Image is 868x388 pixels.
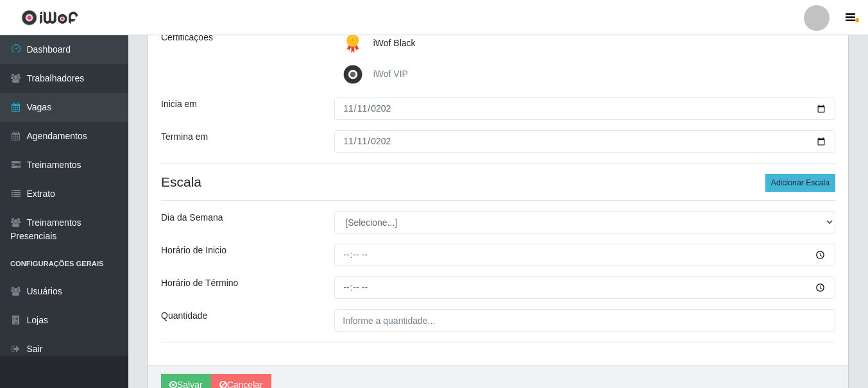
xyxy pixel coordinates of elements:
label: Dia da Semana [161,211,223,224]
img: CoreUI Logo [21,10,78,26]
input: Informe a quantidade... [334,309,835,332]
label: Quantidade [161,309,207,323]
span: iWof VIP [373,69,408,79]
input: 00:00 [334,244,835,266]
input: 00:00 [334,276,835,299]
input: 00/00/0000 [334,97,835,120]
span: iWof Black [373,38,416,48]
label: Certificações [161,31,213,44]
label: Horário de Término [161,276,238,290]
h4: Escala [161,174,835,190]
img: iWof Black [340,31,371,56]
label: Inicia em [161,97,197,111]
label: Termina em [161,130,208,144]
img: iWof VIP [340,62,371,87]
button: Adicionar Escala [765,174,835,192]
label: Horário de Inicio [161,244,226,257]
input: 00/00/0000 [334,130,835,153]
